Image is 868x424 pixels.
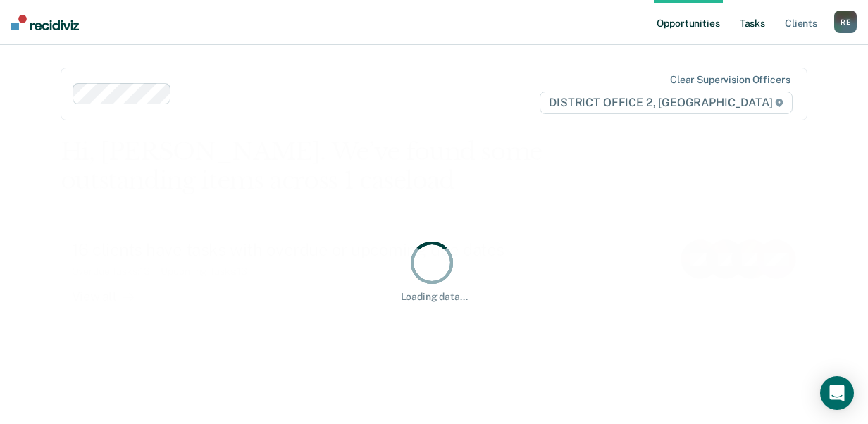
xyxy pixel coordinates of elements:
div: Clear supervision officers [670,74,790,86]
img: Recidiviz [11,15,79,30]
div: Open Intercom Messenger [820,376,854,410]
button: RE [834,11,857,33]
div: R E [834,11,857,33]
div: Loading data... [401,291,468,303]
span: DISTRICT OFFICE 2, [GEOGRAPHIC_DATA] [540,92,793,114]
